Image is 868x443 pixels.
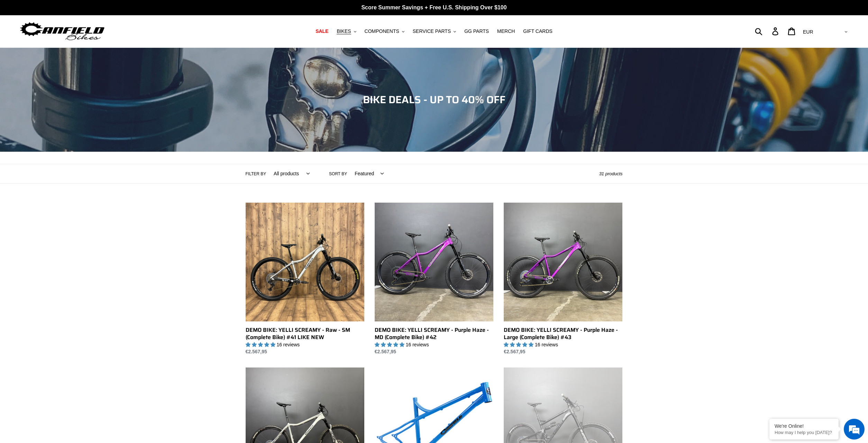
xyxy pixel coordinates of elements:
a: GG PARTS [461,27,492,36]
div: We're Online! [775,423,833,429]
img: Canfield Bikes [19,20,106,42]
button: COMPONENTS [361,27,408,36]
input: Search [759,24,776,39]
span: 31 products [599,171,623,176]
span: GG PARTS [464,28,489,34]
a: MERCH [494,27,518,36]
span: GIFT CARDS [523,28,552,34]
span: MERCH [497,28,515,34]
a: GIFT CARDS [520,27,556,36]
p: How may I help you today? [775,430,833,435]
span: BIKE DEALS - UP TO 40% OFF [363,91,505,108]
span: BIKES [337,28,351,34]
span: SALE [316,28,328,34]
span: COMPONENTS [365,28,399,34]
button: BIKES [333,27,359,36]
button: SERVICE PARTS [409,27,459,36]
a: SALE [312,27,332,36]
label: Filter by [246,171,266,177]
label: Sort by [329,171,347,177]
span: SERVICE PARTS [413,28,451,34]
